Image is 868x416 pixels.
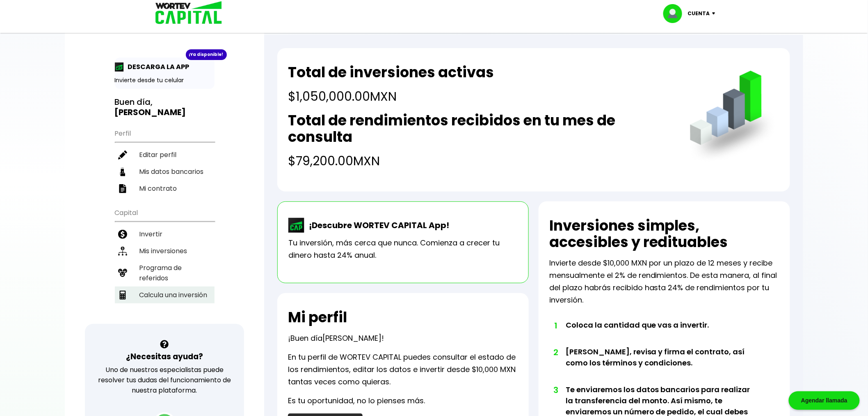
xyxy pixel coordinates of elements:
img: invertir-icon.b3b967d7.svg [118,230,127,239]
p: Uno de nuestros especialistas puede resolver tus dudas del funcionamiento de nuestra plataforma. [96,365,234,395]
img: contrato-icon.f2db500c.svg [118,184,127,193]
a: Invertir [115,226,215,243]
h3: Buen día, [115,97,215,118]
p: En tu perfil de WORTEV CAPITAL puedes consultar el estado de los rendimientos, editar los datos e... [288,351,518,388]
img: editar-icon.952d3147.svg [118,150,127,159]
span: 3 [553,384,557,396]
h2: Total de inversiones activas [288,64,494,81]
p: Cuenta [688,7,710,20]
p: Invierte desde tu celular [115,76,215,85]
a: Calcula una inversión [115,287,215,303]
b: [PERSON_NAME] [115,106,186,118]
li: Coloca la cantidad que vas a invertir. [566,319,756,346]
a: Mi contrato [115,180,215,197]
p: Es tu oportunidad, no lo pienses más. [288,395,425,407]
img: inversiones-icon.6695dc30.svg [118,247,127,256]
p: ¡Descubre WORTEV CAPITAL App! [305,219,449,231]
span: [PERSON_NAME] [322,333,381,343]
li: [PERSON_NAME], revisa y firma el contrato, así como los términos y condiciones. [566,346,756,384]
div: ¡Ya disponible! [186,49,227,60]
ul: Capital [115,203,215,324]
p: Tu inversión, más cerca que nunca. Comienza a crecer tu dinero hasta 24% anual. [288,237,518,261]
a: Programa de referidos [115,259,215,287]
span: 1 [553,319,557,332]
img: recomiendanos-icon.9b8e9327.svg [118,268,127,277]
ul: Perfil [115,124,215,197]
div: Agendar llamada [789,391,860,410]
img: app-icon [115,62,124,72]
p: ¡Buen día ! [288,332,384,344]
h2: Total de rendimientos recibidos en tu mes de consulta [288,112,673,145]
img: icon-down [710,12,721,15]
img: profile-image [663,4,688,23]
p: Invierte desde $10,000 MXN por un plazo de 12 meses y recibe mensualmente el 2% de rendimientos. ... [549,257,779,306]
h2: Mi perfil [288,309,347,326]
h2: Inversiones simples, accesibles y redituables [549,217,779,250]
a: Editar perfil [115,146,215,163]
span: 2 [553,346,557,358]
h4: $79,200.00 MXN [288,152,673,170]
img: datos-icon.10cf9172.svg [118,167,127,176]
a: Mis datos bancarios [115,163,215,180]
h3: ¿Necesitas ayuda? [126,351,203,363]
img: wortev-capital-app-icon [288,218,305,233]
p: DESCARGA LA APP [124,62,190,72]
img: grafica.516fef24.png [686,71,779,164]
img: calculadora-icon.17d418c4.svg [118,291,127,300]
a: Mis inversiones [115,243,215,259]
h4: $1,050,000.00 MXN [288,87,494,106]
